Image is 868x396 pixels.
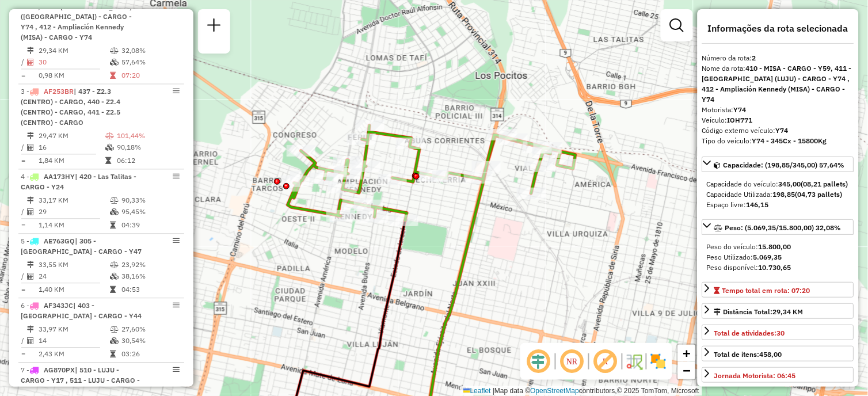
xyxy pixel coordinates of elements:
[110,59,119,66] i: % de utilização da cubagem
[121,70,179,82] td: 07:20
[493,387,494,395] span: |
[110,338,119,345] i: % de utilização da cubagem
[21,142,26,154] td: /
[21,173,136,192] span: | 420 - Las Talitas - CARGO - Y24
[707,179,850,189] div: Capacidade do veículo:
[773,190,795,199] strong: 198,85
[460,386,702,396] div: Map data © contributors,© 2025 TomTom, Microsoft
[121,336,179,347] td: 30,54%
[121,220,179,231] td: 04:39
[531,387,580,395] a: OpenStreetMap
[724,161,845,169] span: Capacidade: (198,85/345,00) 57,64%
[678,345,695,362] a: Zoom in
[714,371,796,381] div: Jornada Motorista: 06:45
[173,88,180,95] em: Opções
[558,348,586,375] span: Ocultar NR
[121,284,179,296] td: 04:53
[110,262,119,269] i: % de utilização do peso
[752,54,756,62] strong: 2
[38,284,109,296] td: 1,40 KM
[21,173,136,192] span: 4 -
[38,45,109,57] td: 29,34 KM
[714,349,782,360] div: Total de itens:
[702,157,854,172] a: Capacidade: (198,85/345,00) 57,64%
[105,133,114,140] i: % de utilização do peso
[116,131,180,142] td: 101,44%
[121,349,179,360] td: 03:26
[173,173,180,180] em: Opções
[105,158,111,165] i: Tempo total em rota
[21,366,140,395] span: 7 -
[21,237,142,256] span: | 305 - [GEOGRAPHIC_DATA] - CARGO - Y47
[173,302,180,309] em: Opções
[110,197,119,204] i: % de utilização do peso
[702,282,854,298] a: Tempo total em rota: 07:20
[121,57,179,68] td: 57,64%
[110,209,119,216] i: % de utilização da cubagem
[21,271,26,283] td: /
[38,220,109,231] td: 1,14 KM
[683,346,691,360] span: +
[110,287,116,294] i: Tempo total em rota
[702,125,854,136] div: Código externo veículo:
[110,326,119,333] i: % de utilização do peso
[110,48,119,55] i: % de utilização do peso
[725,223,842,232] span: Peso: (5.069,35/15.800,00) 32,08%
[702,53,854,63] div: Número da rota:
[702,63,854,105] div: Nome da rota:
[38,57,109,68] td: 30
[707,189,850,200] div: Capacidade Utilizada:
[707,262,850,273] div: Peso disponível:
[27,48,34,55] i: Distância Total
[44,173,75,181] span: AA173HY
[707,252,850,262] div: Peso Utilizado:
[116,142,180,154] td: 90,18%
[121,207,179,218] td: 95,45%
[702,346,854,361] a: Total de itens:458,00
[38,336,109,347] td: 14
[21,336,26,347] td: /
[753,253,782,261] strong: 5.069,35
[702,219,854,235] a: Peso: (5.069,35/15.800,00) 32,08%
[649,352,668,371] img: Exibir/Ocultar setores
[734,105,747,114] strong: Y74
[702,23,854,34] h4: Informações da rota selecionada
[714,307,804,317] div: Distância Total:
[21,349,26,360] td: =
[702,237,854,277] div: Peso: (5.069,35/15.800,00) 32,08%
[525,348,553,375] span: Ocultar deslocamento
[702,325,854,340] a: Total de atividades:30
[27,338,34,345] i: Total de Atividades
[105,144,114,151] i: % de utilização da cubagem
[38,195,109,207] td: 33,17 KM
[27,59,34,66] i: Total de Atividades
[27,273,34,280] i: Total de Atividades
[110,351,116,358] i: Tempo total em rota
[121,45,179,57] td: 32,08%
[121,260,179,271] td: 23,92%
[44,302,73,310] span: AF343JC
[21,70,26,82] td: =
[665,14,688,37] a: Exibir filtros
[592,348,619,375] span: Exibir rótulo
[27,133,34,140] i: Distância Total
[752,136,827,145] strong: Y74 - 345Cx - 15800Kg
[110,222,116,229] i: Tempo total em rota
[38,155,105,167] td: 1,84 KM
[27,326,34,333] i: Distância Total
[203,14,226,40] a: Nova sessão e pesquisa
[714,329,785,337] span: Total de atividades:
[760,350,782,359] strong: 458,00
[27,197,34,204] i: Distância Total
[702,105,854,115] div: Motorista:
[38,260,109,271] td: 33,55 KM
[722,286,810,295] span: Tempo total em rota: 07:20
[759,242,791,251] strong: 15.800,00
[110,73,116,79] i: Tempo total em rota
[777,329,785,337] strong: 30
[21,87,120,127] span: 3 -
[38,207,109,218] td: 29
[121,195,179,207] td: 90,33%
[121,271,179,283] td: 38,16%
[702,174,854,215] div: Capacidade: (198,85/345,00) 57,64%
